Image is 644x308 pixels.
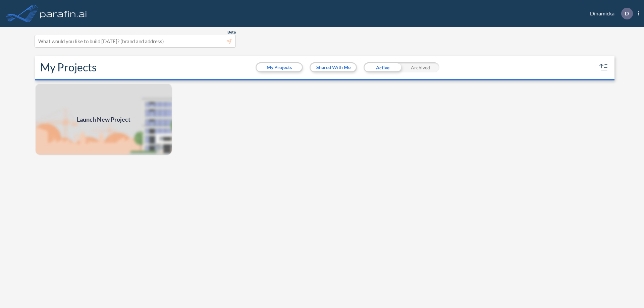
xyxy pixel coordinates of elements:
[40,61,97,74] h2: My Projects
[311,63,356,71] button: Shared With Me
[401,62,439,72] div: Archived
[364,62,401,72] div: Active
[77,115,130,124] span: Launch New Project
[35,83,172,156] a: Launch New Project
[39,7,88,20] img: logo
[257,63,302,71] button: My Projects
[598,62,609,73] button: sort
[580,8,639,19] div: Dinamicka
[35,83,172,156] img: add
[625,10,629,16] p: D
[227,29,236,35] span: Beta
